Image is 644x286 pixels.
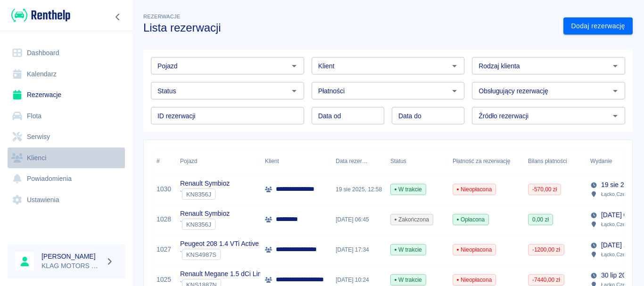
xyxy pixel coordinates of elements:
[448,148,523,174] div: Płatność za rezerwację
[448,59,461,73] button: Otwórz
[8,189,125,211] a: Ustawienia
[11,8,70,23] img: Renthelp logo
[41,252,102,261] h6: [PERSON_NAME]
[143,21,556,34] h3: Lista rezerwacji
[180,249,259,260] div: `
[453,185,495,194] span: Nieopłacona
[336,148,368,174] div: Data rezerwacji
[601,250,644,259] p: Łącko , Czerniec 10
[143,14,180,19] span: Rezerwacje
[157,184,171,194] a: 1030
[260,148,331,174] div: Klient
[391,185,426,194] span: W trakcie
[157,148,160,174] div: #
[331,235,386,265] div: [DATE] 17:34
[453,148,511,174] div: Płatność za rezerwację
[386,148,448,174] div: Status
[182,251,220,258] span: KNS4987S
[312,107,384,124] input: DD.MM.YYYY
[601,240,640,250] p: [DATE] 18:30
[288,59,301,73] button: Otwórz
[175,148,260,174] div: Pojazd
[601,220,644,229] p: Łącko , Czerniec 10
[157,275,171,285] a: 1025
[180,179,230,188] p: Renault Symbioz
[180,239,259,249] p: Peugeot 208 1.4 VTi Active
[180,148,197,174] div: Pojazd
[182,221,215,228] span: KN8356J
[180,209,230,219] p: Renault Symbioz
[8,8,70,23] a: Renthelp logo
[453,215,488,224] span: Opłacona
[180,219,230,230] div: `
[265,148,279,174] div: Klient
[41,261,102,271] p: KLAG MOTORS Rent a Car
[368,155,381,168] button: Sort
[453,245,495,254] span: Nieopłacona
[8,106,125,127] a: Flota
[331,148,386,174] div: Data rezerwacji
[152,148,175,174] div: #
[8,84,125,106] a: Rezerwacje
[391,245,426,254] span: W trakcie
[609,59,622,73] button: Otwórz
[8,147,125,169] a: Klienci
[601,210,640,220] p: [DATE] 07:00
[8,126,125,147] a: Serwisy
[601,190,644,198] p: Łącko , Czerniec 10
[392,107,464,124] input: DD.MM.YYYY
[528,148,567,174] div: Bilans płatności
[609,109,622,123] button: Otwórz
[612,155,625,168] button: Sort
[8,42,125,64] a: Dashboard
[180,269,274,279] p: Renault Megane 1.5 dCi Limited
[528,215,553,224] span: 0,00 zł
[182,191,215,198] span: KN8356J
[8,168,125,189] a: Powiadomienia
[528,245,564,254] span: -1200,00 zł
[391,215,433,224] span: Zakończona
[390,148,406,174] div: Status
[331,204,386,235] div: [DATE] 06:45
[157,214,171,224] a: 1028
[448,84,461,98] button: Otwórz
[391,276,426,284] span: W trakcie
[528,185,561,194] span: -570,00 zł
[157,245,171,254] a: 1027
[8,64,125,85] a: Kalendarz
[453,276,495,284] span: Nieopłacona
[563,17,633,35] a: Dodaj rezerwację
[590,148,612,174] div: Wydanie
[528,276,564,284] span: -7440,00 zł
[288,84,301,98] button: Otwórz
[523,148,586,174] div: Bilans płatności
[180,188,230,200] div: `
[331,174,386,204] div: 19 sie 2025, 12:58
[609,84,622,98] button: Otwórz
[111,11,125,23] button: Zwiń nawigację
